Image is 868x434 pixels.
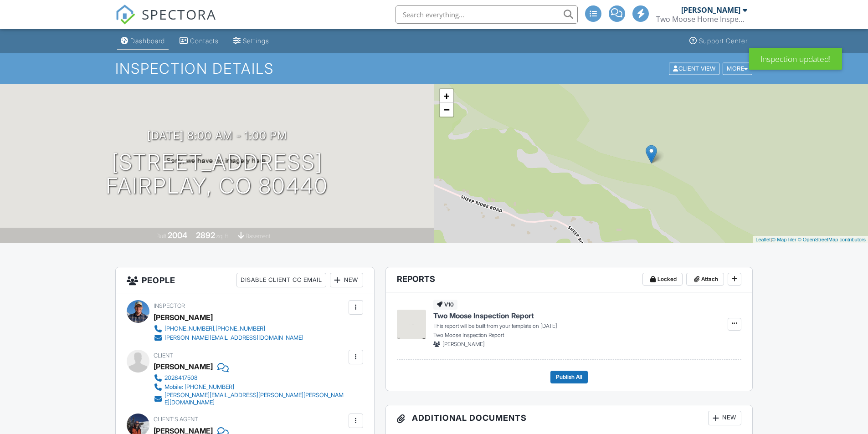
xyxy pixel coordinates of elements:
div: Client View [669,62,719,75]
img: The Best Home Inspection Software - Spectora [115,5,135,25]
a: © MapTiler [772,237,796,242]
div: New [708,411,741,425]
a: Support Center [686,33,751,50]
div: 2892 [196,230,215,240]
div: 2028417508 [164,374,198,382]
a: [PERSON_NAME][EMAIL_ADDRESS][PERSON_NAME][PERSON_NAME][DOMAIN_NAME] [154,392,346,406]
div: Dashboard [130,37,165,45]
div: | [753,236,868,244]
a: Contacts [176,33,222,50]
a: Mobile: [PHONE_NUMBER] [154,383,346,392]
div: Disable Client CC Email [236,273,326,287]
a: Zoom out [440,103,453,117]
h3: [DATE] 8:00 am - 1:00 pm [147,129,287,142]
a: Settings [230,33,273,50]
a: SPECTORA [115,12,216,31]
a: Dashboard [117,33,169,50]
div: [PERSON_NAME] [154,360,213,373]
a: [PERSON_NAME][EMAIL_ADDRESS][DOMAIN_NAME] [154,333,303,342]
a: [PHONE_NUMBER],[PHONE_NUMBER] [154,324,303,333]
h1: Inspection Details [115,61,753,77]
span: Inspector [154,302,185,309]
div: More [723,62,752,75]
a: 2028417508 [154,373,346,383]
div: [PERSON_NAME][EMAIL_ADDRESS][DOMAIN_NAME] [164,334,303,342]
a: Leaflet [755,237,770,242]
a: Zoom in [440,89,453,103]
div: Two Moose Home Inspections [656,15,747,24]
h3: Additional Documents [386,405,753,431]
a: © OpenStreetMap contributors [798,237,866,242]
span: Client [154,352,173,359]
div: New [330,273,363,287]
input: Search everything... [395,5,578,24]
div: [PERSON_NAME] [154,311,213,324]
div: Support Center [699,37,748,45]
div: [PERSON_NAME] [681,5,740,15]
span: Basement [246,233,270,240]
span: Client's Agent [154,416,198,423]
span: SPECTORA [142,5,216,24]
div: [PERSON_NAME][EMAIL_ADDRESS][PERSON_NAME][PERSON_NAME][DOMAIN_NAME] [164,392,346,406]
div: [PHONE_NUMBER],[PHONE_NUMBER] [164,325,265,332]
div: Settings [243,37,269,45]
span: sq. ft. [216,233,229,240]
h1: [STREET_ADDRESS] Fairplay, CO 80440 [106,150,328,199]
div: Contacts [190,37,219,45]
div: 2004 [168,230,187,240]
a: Client View [668,65,722,71]
div: Inspection updated! [749,48,842,70]
div: Mobile: [PHONE_NUMBER] [164,383,234,391]
h3: People [116,267,374,293]
span: Built [156,233,166,240]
